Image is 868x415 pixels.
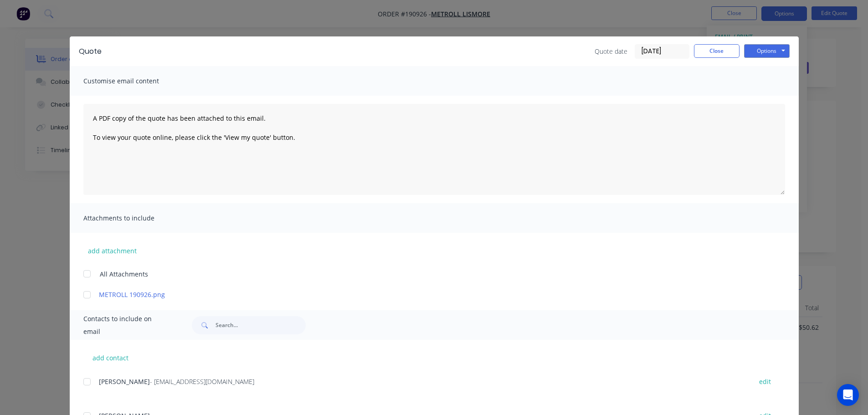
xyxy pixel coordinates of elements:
[83,104,785,195] textarea: A PDF copy of the quote has been attached to this email. To view your quote online, please click ...
[83,212,184,225] span: Attachments to include
[744,44,790,58] button: Options
[216,316,306,334] input: Search...
[100,269,148,279] span: All Attachments
[79,46,102,57] div: Quote
[99,290,743,299] a: METROLL 190926.png
[837,384,859,406] div: Open Intercom Messenger
[150,377,254,386] span: - [EMAIL_ADDRESS][DOMAIN_NAME]
[83,75,184,87] span: Customise email content
[83,313,169,338] span: Contacts to include on email
[99,377,150,386] span: [PERSON_NAME]
[595,46,627,56] span: Quote date
[83,351,138,364] button: add contact
[83,244,141,257] button: add attachment
[754,375,776,388] button: edit
[694,44,740,58] button: Close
